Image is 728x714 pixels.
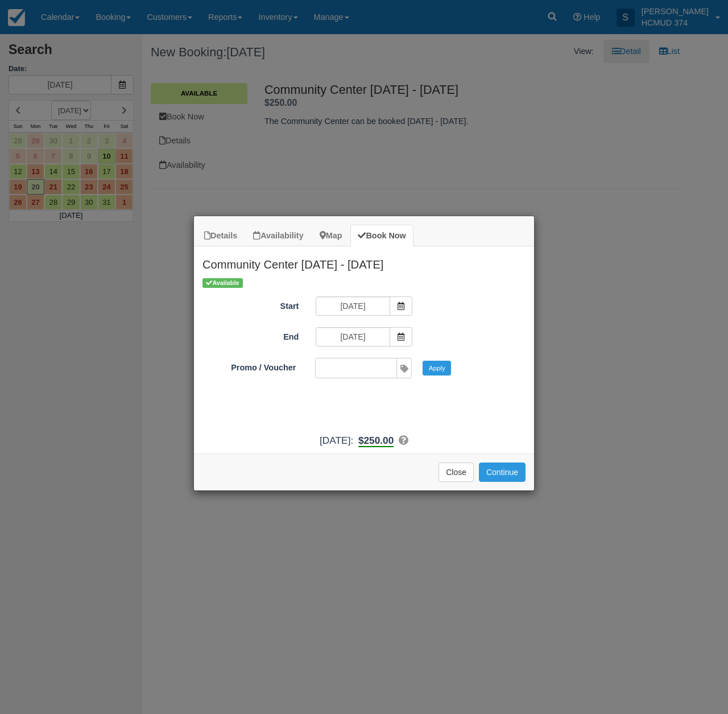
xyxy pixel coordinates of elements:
[194,296,307,312] label: Start
[202,278,243,288] span: Available
[320,435,350,446] span: [DATE]
[479,463,526,482] button: Add to Booking
[194,358,304,374] label: Promo / Voucher
[194,434,534,448] div: :
[350,225,413,247] a: Book Now
[312,225,350,247] a: Map
[197,225,245,247] a: Details
[423,361,451,375] button: Apply
[439,463,474,482] button: Close
[194,246,534,276] h2: Community Center [DATE] - [DATE]
[358,435,394,447] b: $250.00
[194,327,307,343] label: End
[194,246,534,447] div: Item Modal
[246,225,311,247] a: Availability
